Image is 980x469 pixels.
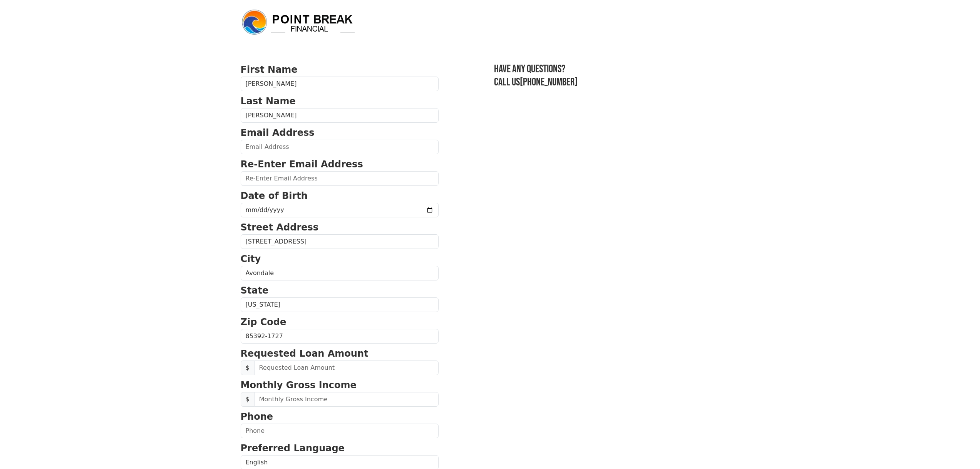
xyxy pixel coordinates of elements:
[494,63,740,76] h3: Have any questions?
[241,361,255,375] span: $
[241,285,269,296] strong: State
[494,76,740,89] h3: Call us
[241,127,315,138] strong: Email Address
[241,77,439,91] input: First Name
[241,378,439,392] p: Monthly Gross Income
[520,76,578,88] a: [PHONE_NUMBER]
[241,96,296,107] strong: Last Name
[241,266,439,280] input: City
[241,424,439,438] input: Phone
[241,64,298,75] strong: First Name
[241,222,319,233] strong: Street Address
[241,108,439,123] input: Last Name
[241,140,439,154] input: Email Address
[241,443,345,454] strong: Preferred Language
[241,190,308,201] strong: Date of Birth
[241,329,439,344] input: Zip Code
[254,392,439,407] input: Monthly Gross Income
[241,254,261,264] strong: City
[241,411,273,422] strong: Phone
[241,234,439,249] input: Street Address
[254,361,439,375] input: Requested Loan Amount
[241,317,286,327] strong: Zip Code
[241,171,439,186] input: Re-Enter Email Address
[241,8,356,36] img: logo.png
[241,348,369,359] strong: Requested Loan Amount
[241,392,255,407] span: $
[241,159,363,170] strong: Re-Enter Email Address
